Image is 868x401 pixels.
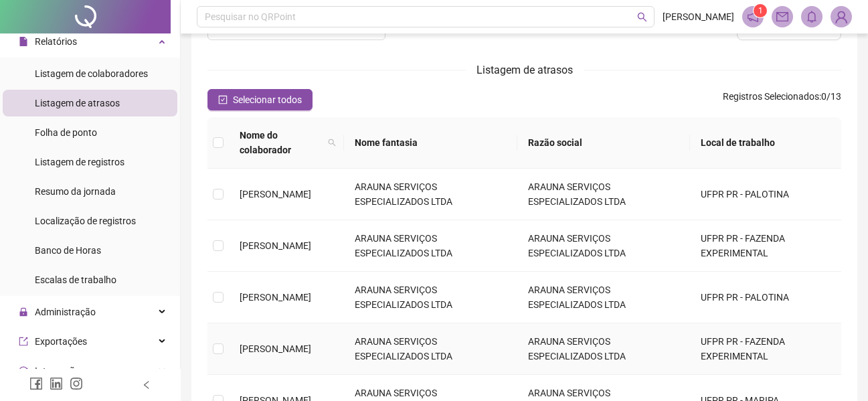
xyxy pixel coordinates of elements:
span: Administração [35,307,96,317]
span: Exportações [35,336,87,347]
span: linkedin [50,377,63,390]
td: ARAUNA SERVIÇOS ESPECIALIZADOS LTDA [517,323,691,375]
span: : 0 / 13 [723,89,841,110]
span: [PERSON_NAME] [240,189,311,199]
span: Folha de ponto [35,127,97,138]
span: file [19,37,28,46]
span: [PERSON_NAME] [240,292,311,303]
span: Listagem de atrasos [35,98,120,108]
td: UFPR PR - FAZENDA EXPERIMENTAL [690,323,841,375]
span: lock [19,307,28,317]
span: Integrações [35,366,84,376]
td: UFPR PR - PALOTINA [690,272,841,323]
span: search [328,139,336,147]
button: Selecionar todos [207,89,313,110]
span: notification [747,11,759,23]
th: Nome fantasia [344,117,517,169]
span: facebook [29,377,43,390]
span: Escalas de trabalho [35,274,116,285]
span: search [325,125,339,160]
span: mail [776,11,788,23]
sup: 1 [754,4,767,17]
span: Relatórios [35,36,77,47]
span: Registros Selecionados [723,91,819,102]
span: Resumo da jornada [35,186,116,197]
img: 81233 [831,7,851,27]
span: Banco de Horas [35,245,101,256]
th: Local de trabalho [690,117,841,169]
span: export [19,337,28,346]
span: search [637,12,647,22]
span: [PERSON_NAME] [240,240,311,251]
span: check-square [218,95,228,104]
span: left [142,380,151,390]
span: bell [806,11,818,23]
span: 1 [758,6,763,15]
span: [PERSON_NAME] [240,343,311,354]
td: ARAUNA SERVIÇOS ESPECIALIZADOS LTDA [517,220,691,272]
span: Listagem de colaboradores [35,68,148,79]
td: ARAUNA SERVIÇOS ESPECIALIZADOS LTDA [344,169,517,220]
td: ARAUNA SERVIÇOS ESPECIALIZADOS LTDA [344,323,517,375]
td: ARAUNA SERVIÇOS ESPECIALIZADOS LTDA [517,169,691,220]
span: Listagem de atrasos [476,64,573,76]
span: Listagem de registros [35,157,124,167]
td: ARAUNA SERVIÇOS ESPECIALIZADOS LTDA [344,220,517,272]
td: ARAUNA SERVIÇOS ESPECIALIZADOS LTDA [517,272,691,323]
span: instagram [70,377,83,390]
span: sync [19,366,28,376]
span: Localização de registros [35,216,136,226]
span: Nome do colaborador [240,128,323,157]
td: UFPR PR - FAZENDA EXPERIMENTAL [690,220,841,272]
td: ARAUNA SERVIÇOS ESPECIALIZADOS LTDA [344,272,517,323]
span: Selecionar todos [233,92,302,107]
th: Razão social [517,117,691,169]
td: UFPR PR - PALOTINA [690,169,841,220]
span: [PERSON_NAME] [663,9,734,24]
